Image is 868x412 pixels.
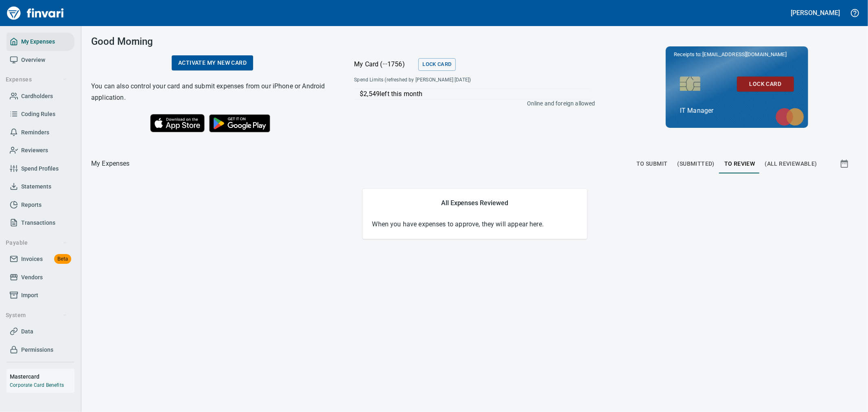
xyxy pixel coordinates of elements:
span: [EMAIL_ADDRESS][DOMAIN_NAME] [702,50,787,58]
span: My Expenses [21,37,55,47]
span: Cardholders [21,91,53,101]
span: Reminders [21,127,49,138]
a: Spend Profiles [7,160,74,178]
button: [PERSON_NAME] [789,7,842,19]
span: Reviewers [21,145,48,156]
h5: [PERSON_NAME] [791,9,840,17]
span: Payable [6,238,67,248]
a: Reminders [7,123,74,142]
span: Spend Limits (refreshed by [PERSON_NAME] [DATE]) [354,76,532,84]
p: My Expenses [91,159,130,169]
p: My Card (···1756) [354,59,415,69]
img: mastercard.svg [772,104,808,130]
button: Lock Card [418,58,455,71]
a: Corporate Card Benefits [10,382,64,388]
span: Spend Profiles [21,164,59,174]
a: Transactions [7,214,74,232]
p: Online and foreign allowed [348,99,595,107]
span: Beta [54,254,71,264]
span: Invoices [21,254,43,264]
a: InvoicesBeta [7,250,74,268]
nav: breadcrumb [91,159,130,169]
a: Reviewers [7,141,74,160]
span: Data [21,327,33,337]
span: Lock Card [422,60,451,69]
a: Vendors [7,268,74,287]
button: Show transactions within a particular date range [832,154,858,173]
span: To Submit [636,159,668,169]
a: Data [7,322,74,341]
a: Coding Rules [7,105,74,123]
h5: All Expenses Reviewed [372,199,577,207]
a: Reports [7,196,74,214]
h6: Mastercard [10,372,74,381]
p: $2,549 left this month [360,89,591,99]
span: To Review [724,159,755,169]
span: Reports [21,200,42,210]
button: Lock Card [737,77,794,92]
h3: Good Morning [91,36,334,47]
button: Expenses [2,72,70,87]
span: Transactions [21,218,55,228]
a: Overview [7,51,74,69]
button: System [2,308,70,323]
span: Lock Card [743,79,787,89]
span: Import [21,290,38,300]
span: Coding Rules [21,109,55,119]
a: Activate my new card [172,55,253,70]
span: Permissions [21,345,53,355]
span: Overview [21,55,45,65]
img: Get it on Google Play [205,110,275,137]
span: System [6,310,67,320]
h6: You can also control your card and submit expenses from our iPhone or Android application. [91,81,334,103]
img: Download on the App Store [150,114,205,132]
span: (All Reviewable) [765,159,817,169]
span: Statements [21,182,51,192]
a: My Expenses [7,33,74,51]
p: IT Manager [680,106,794,116]
span: (Submitted) [678,159,715,169]
p: When you have expenses to approve, they will appear here. [372,219,577,229]
p: Receipts to: [674,50,800,59]
a: Cardholders [7,87,74,105]
a: Statements [7,178,74,196]
span: Activate my new card [178,58,247,68]
a: Import [7,286,74,305]
img: Finvari [5,3,66,23]
a: Permissions [7,341,74,359]
button: Payable [2,235,70,250]
span: Vendors [21,272,43,283]
span: Expenses [6,75,67,85]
